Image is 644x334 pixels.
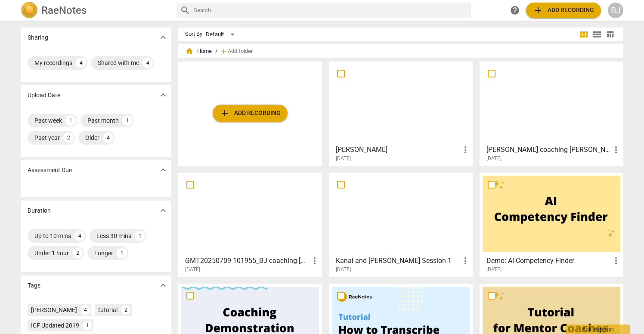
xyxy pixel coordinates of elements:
div: Ask support [566,325,630,334]
button: Show more [157,31,170,44]
h3: Daniel Funke [336,145,460,155]
span: Add folder [228,48,253,55]
div: Past week [34,116,62,125]
p: Duration [28,206,51,215]
div: Less 30 mins [96,232,131,240]
div: 2 [121,305,130,315]
div: 1 [122,115,133,126]
div: Longer [94,249,113,257]
span: add [220,108,230,118]
h3: Demo: AI Competency Finder [486,256,611,266]
div: 2 [63,133,74,143]
p: Sharing [28,33,48,42]
span: [DATE] [336,266,351,273]
div: 1 [117,248,127,258]
a: Demo: AI Competency Finder[DATE] [483,176,620,273]
div: My recordings [34,59,72,67]
div: 2 [72,248,83,258]
div: ICF Updated 2019 [31,321,79,330]
div: Shared with me [98,59,139,67]
div: 4 [74,231,85,241]
span: more_vert [310,256,320,266]
span: view_module [579,29,589,40]
div: 1 [135,231,145,241]
button: Show more [157,89,170,102]
h3: Brigitte coaching Fiona [486,145,611,155]
button: Table view [604,28,616,41]
span: home [185,47,194,56]
span: [DATE] [486,155,502,162]
span: expand_more [158,165,168,175]
button: Show more [157,164,170,176]
h2: RaeNotes [41,4,87,16]
button: Upload [526,3,601,18]
span: expand_more [158,32,168,43]
a: LogoRaeNotes [21,2,170,19]
a: GMT20250709-101955_BJ coaching [GEOGRAPHIC_DATA][DATE] [181,176,319,273]
span: [DATE] [336,155,351,162]
div: Older [85,133,99,142]
div: Sort By [185,31,202,37]
button: List view [591,28,604,41]
span: add [533,5,543,15]
div: 4 [76,58,86,68]
span: expand_more [158,205,168,216]
a: [PERSON_NAME] coaching [PERSON_NAME][DATE] [483,65,620,162]
div: 4 [142,58,153,68]
span: expand_more [158,280,168,291]
span: expand_more [158,90,168,100]
span: more_vert [611,256,621,266]
h3: Kanai and Brigitte Session 1 [336,256,460,266]
div: Past year [34,133,60,142]
span: Add recording [220,108,281,118]
input: Search [194,3,468,17]
span: search [180,5,190,15]
div: tutorial [98,306,118,314]
p: Upload Date [28,91,60,100]
button: BJ [608,3,623,18]
span: / [215,48,217,55]
span: [DATE] [486,266,502,273]
span: more_vert [460,256,471,266]
a: Kanai and [PERSON_NAME] Session 1[DATE] [332,176,470,273]
div: [PERSON_NAME] [31,306,77,314]
a: Help [507,3,523,18]
span: [DATE] [185,266,200,273]
button: Show more [157,204,170,217]
span: table_chart [606,30,614,38]
span: help [510,5,520,15]
a: [PERSON_NAME][DATE] [332,65,470,162]
p: Tags [28,281,40,290]
p: Assessment Due [28,166,72,175]
span: view_list [592,29,602,40]
span: add [219,47,228,56]
div: 4 [103,133,113,143]
span: Home [185,47,212,56]
h3: GMT20250709-101955_BJ coaching Krizstina [185,256,310,266]
div: Up to 10 mins [34,232,71,240]
div: Default [206,28,238,41]
div: Past month [87,116,119,125]
div: Under 1 hour [34,249,69,257]
button: Show more [157,279,170,292]
div: 1 [83,321,92,330]
span: Add recording [533,5,594,15]
div: 4 [80,305,90,315]
span: more_vert [460,145,471,155]
img: Logo [21,2,38,19]
span: more_vert [611,145,621,155]
button: Tile view [578,28,591,41]
button: Upload [213,105,288,122]
div: 1 [65,115,76,126]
